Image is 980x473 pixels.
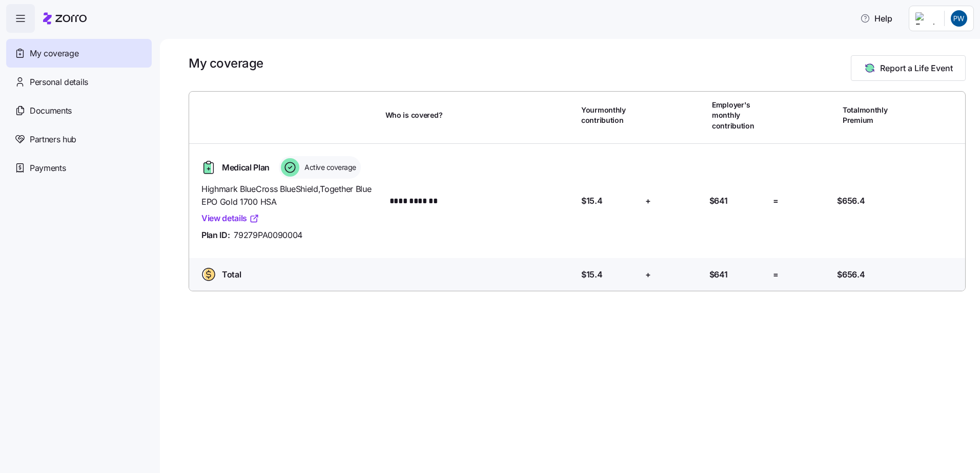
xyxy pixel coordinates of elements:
[189,55,263,71] h1: My coverage
[581,105,639,126] span: Your monthly contribution
[837,195,865,207] span: $656.4
[837,268,865,281] span: $656.4
[712,100,769,131] span: Employer's monthly contribution
[30,76,88,89] span: Personal details
[915,12,936,25] img: Employer logo
[951,10,967,27] img: 352df9792ed87d67608014a64e78f684
[30,133,76,146] span: Partners hub
[30,47,78,60] span: My coverage
[581,195,602,207] span: $15.4
[201,212,259,225] a: View details
[880,62,953,74] span: Report a Life Event
[851,55,966,81] button: Report a Life Event
[773,268,779,281] span: =
[843,105,900,126] span: Total monthly Premium
[6,154,152,182] a: Payments
[301,162,356,173] span: Active coverage
[645,268,651,281] span: +
[6,125,152,154] a: Partners hub
[852,8,901,29] button: Help
[645,195,651,207] span: +
[222,268,241,281] span: Total
[709,195,728,207] span: $641
[201,183,377,208] span: Highmark BlueCross BlueShield , Together Blue EPO Gold 1700 HSA
[581,268,602,281] span: $15.4
[6,96,152,125] a: Documents
[860,12,892,25] span: Help
[30,162,66,175] span: Payments
[385,110,443,120] span: Who is covered?
[30,104,72,117] span: Documents
[6,68,152,96] a: Personal details
[709,268,728,281] span: $641
[234,229,302,242] span: 79279PA0090004
[6,39,152,68] a: My coverage
[201,229,230,242] span: Plan ID:
[222,161,270,174] span: Medical Plan
[773,195,779,207] span: =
